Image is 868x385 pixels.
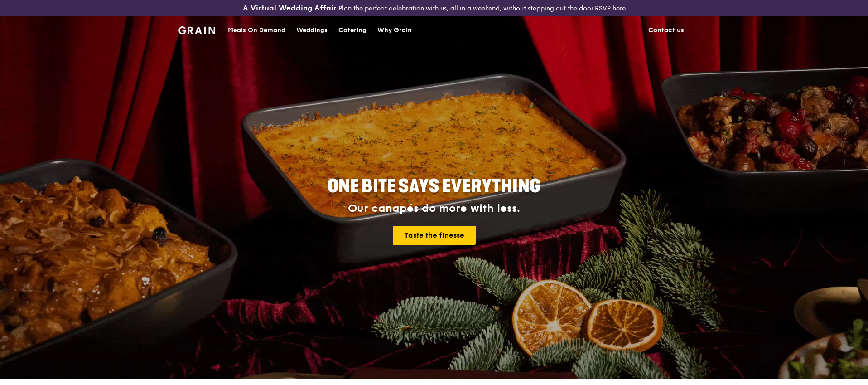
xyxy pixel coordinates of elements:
[271,202,597,215] div: Our canapés do more with less.
[296,17,328,44] div: Weddings
[228,17,285,44] div: Meals On Demand
[338,17,366,44] div: Catering
[243,4,337,13] h3: A Virtual Wedding Affair
[333,17,372,44] a: Catering
[291,17,333,44] a: Weddings
[178,26,215,34] img: Grain
[595,5,626,12] a: RSVP here
[393,226,476,245] a: Taste the finesse
[377,17,412,44] div: Why Grain
[643,17,690,44] a: Contact us
[328,175,540,197] span: ONE BITE SAYS EVERYTHING
[173,4,695,13] div: Plan the perfect celebration with us, all in a weekend, without stepping out the door.
[372,17,417,44] a: Why Grain
[178,16,215,43] a: GrainGrain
